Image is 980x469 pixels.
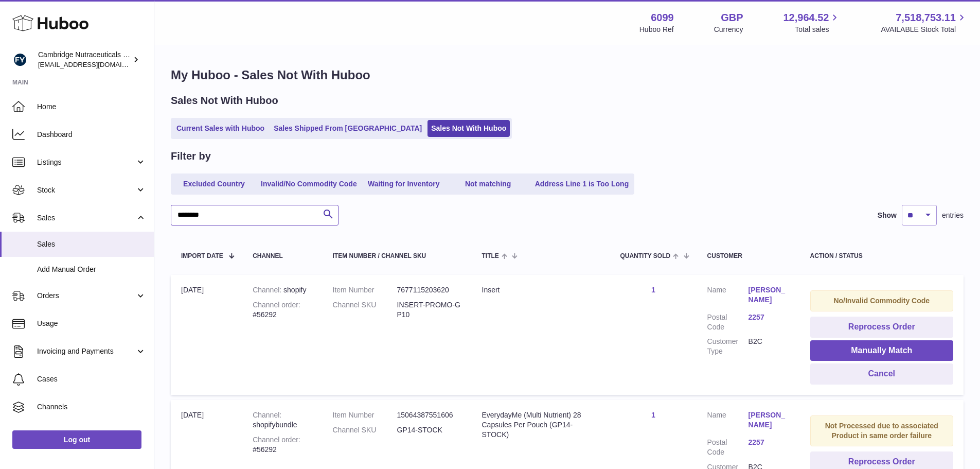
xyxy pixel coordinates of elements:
[795,25,841,34] span: Total sales
[37,185,135,195] span: Stock
[783,11,829,25] span: 12,964.52
[173,176,255,193] a: Excluded Country
[171,94,278,108] h2: Sales Not With Huboo
[37,213,135,223] span: Sales
[253,285,312,295] div: shopify
[253,411,281,419] strong: Channel
[749,410,790,430] a: [PERSON_NAME]
[333,300,397,320] dt: Channel SKU
[651,411,655,419] a: 1
[171,275,242,395] td: [DATE]
[397,300,461,320] dd: INSERT-PROMO-GP10
[881,25,968,34] span: AVAILABLE Stock Total
[482,253,499,259] span: Title
[707,438,749,457] dt: Postal Code
[333,425,397,435] dt: Channel SKU
[37,102,146,112] span: Home
[38,60,151,68] span: [EMAIL_ADDRESS][DOMAIN_NAME]
[171,149,211,163] h2: Filter by
[181,253,223,259] span: Import date
[707,410,749,432] dt: Name
[427,120,510,137] a: Sales Not With Huboo
[37,346,135,356] span: Invoicing and Payments
[253,286,283,294] strong: Channel
[707,253,790,259] div: Customer
[639,25,674,34] div: Huboo Ref
[749,337,790,356] dd: B2C
[397,410,461,420] dd: 15064387551606
[37,265,146,274] span: Add Manual Order
[257,176,361,193] a: Invalid/No Commodity Code
[270,120,425,137] a: Sales Shipped From [GEOGRAPHIC_DATA]
[37,374,146,384] span: Cases
[651,286,655,294] a: 1
[397,285,461,295] dd: 7677115203620
[810,340,953,361] button: Manually Match
[333,410,397,420] dt: Item Number
[253,436,300,444] strong: Channel order
[482,410,600,440] div: EverydayMe (Multi Nutrient) 28 Capsules Per Pouch (GP14-STOCK)
[878,211,897,220] label: Show
[253,253,312,259] div: Channel
[749,438,790,447] a: 2257
[37,158,135,167] span: Listings
[881,11,968,34] a: 7,518,753.11 AVAILABLE Stock Total
[37,130,146,140] span: Dashboard
[333,253,461,259] div: Item Number / Channel SKU
[707,337,749,356] dt: Customer Type
[707,285,749,307] dt: Name
[171,67,964,83] h1: My Huboo - Sales Not With Huboo
[253,301,300,309] strong: Channel order
[620,253,670,259] span: Quantity Sold
[651,11,674,25] strong: 6099
[37,402,146,412] span: Channels
[12,52,28,67] img: huboo@camnutra.com
[714,25,743,34] div: Currency
[531,176,633,193] a: Address Line 1 is Too Long
[12,430,141,449] a: Log out
[721,11,743,25] strong: GBP
[363,176,445,193] a: Waiting for Inventory
[253,300,312,320] div: #56292
[783,11,841,34] a: 12,964.52 Total sales
[253,410,312,430] div: shopifybundle
[749,312,790,322] a: 2257
[333,285,397,295] dt: Item Number
[397,425,461,435] dd: GP14-STOCK
[896,11,956,25] span: 7,518,753.11
[37,239,146,249] span: Sales
[749,285,790,305] a: [PERSON_NAME]
[482,285,600,295] div: Insert
[810,253,953,259] div: Action / Status
[833,297,930,305] strong: No/Invalid Commodity Code
[38,50,131,70] div: Cambridge Nutraceuticals Ltd
[37,291,135,301] span: Orders
[810,363,953,385] button: Cancel
[173,120,268,137] a: Current Sales with Huboo
[810,317,953,338] button: Reprocess Order
[37,319,146,328] span: Usage
[825,422,938,440] strong: Not Processed due to associated Product in same order failure
[253,435,312,455] div: #56292
[447,176,529,193] a: Not matching
[707,312,749,332] dt: Postal Code
[942,211,964,220] span: entries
